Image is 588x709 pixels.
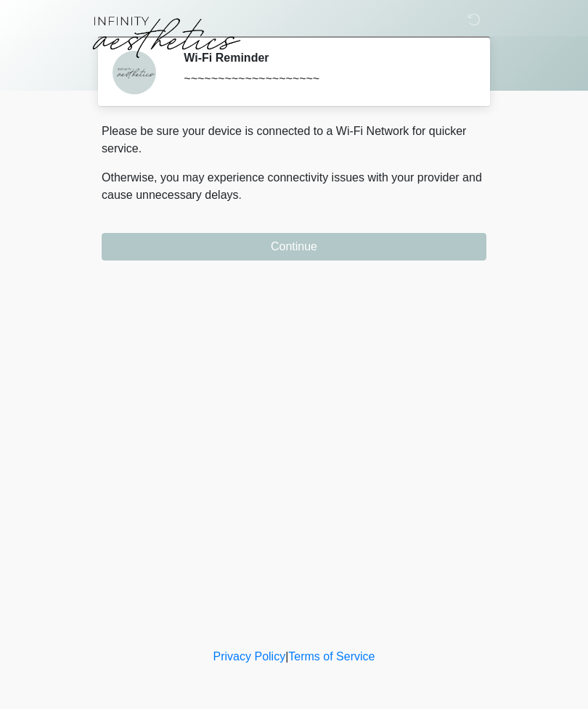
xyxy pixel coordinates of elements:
[285,650,288,663] a: |
[239,189,242,201] span: .
[184,70,465,88] div: ~~~~~~~~~~~~~~~~~~~~
[113,51,156,94] img: Agent Avatar
[288,650,375,663] a: Terms of Service
[213,650,286,663] a: Privacy Policy
[87,11,244,62] img: Infinity Aesthetics Logo
[102,123,486,157] p: Please be sure your device is connected to a Wi-Fi Network for quicker service.
[102,169,486,204] p: Otherwise, you may experience connectivity issues with your provider and cause unnecessary delays
[102,233,486,261] button: Continue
